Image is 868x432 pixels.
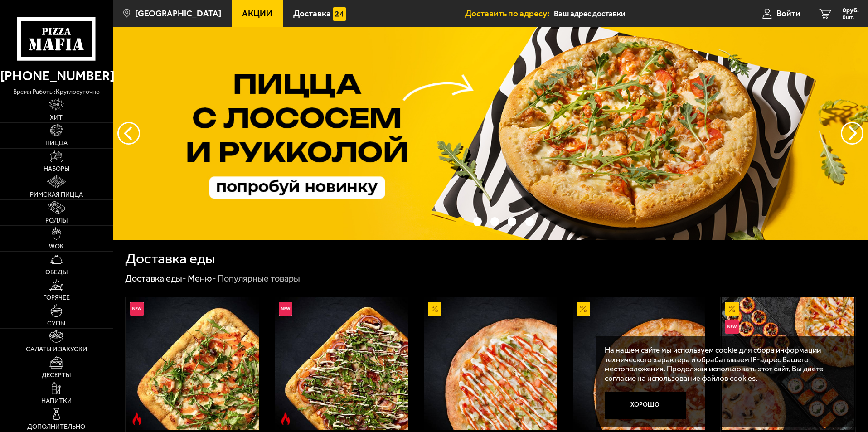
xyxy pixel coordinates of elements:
a: Меню- [188,273,216,284]
input: Ваш адрес доставки [554,5,727,22]
img: Новинка [279,302,292,316]
button: точки переключения [508,217,516,226]
span: Акции [242,9,272,18]
span: Доставить по адресу: [465,9,554,18]
span: WOK [49,243,64,250]
span: Пицца [45,140,68,146]
a: АкционныйНовинкаВсё включено [721,297,855,430]
img: Акционный [577,302,590,316]
span: Хит [50,115,63,121]
span: Роллы [45,218,68,224]
a: АкционныйАль-Шам 25 см (тонкое тесто) [423,297,558,430]
img: 15daf4d41897b9f0e9f617042186c801.svg [333,7,346,21]
span: Горячее [43,295,70,301]
span: Супы [47,320,65,327]
img: Новинка [130,302,144,316]
span: Наборы [44,166,69,172]
span: [GEOGRAPHIC_DATA] [135,9,221,18]
img: Аль-Шам 25 см (тонкое тесто) [424,297,557,430]
span: Обеды [45,269,68,276]
span: Войти [776,9,800,18]
span: Десерты [42,372,71,379]
h1: Доставка еды [125,252,215,266]
a: АкционныйПепперони 25 см (толстое с сыром) [572,297,707,430]
p: На нашем сайте мы используем cookie для сбора информации технического характера и обрабатываем IP... [605,345,842,383]
span: 0 шт. [843,15,859,20]
span: Римская пицца [30,192,83,198]
a: Доставка еды- [125,273,186,284]
button: точки переключения [490,217,499,226]
img: Пепперони 25 см (толстое с сыром) [573,297,705,430]
img: Акционный [428,302,441,316]
a: НовинкаОстрое блюдоРимская с креветками [126,297,260,430]
span: 0 руб. [843,7,859,14]
img: Римская с мясным ассорти [275,297,407,430]
div: Популярные товары [218,273,300,285]
img: Острое блюдо [130,412,144,426]
span: Напитки [41,398,72,404]
span: Дополнительно [27,424,85,430]
a: НовинкаОстрое блюдоРимская с мясным ассорти [274,297,409,430]
button: Хорошо [605,392,686,419]
img: Всё включено [722,297,854,430]
button: предыдущий [841,122,863,145]
button: точки переключения [473,217,482,226]
span: Доставка [293,9,331,18]
img: Римская с креветками [126,297,259,430]
img: Акционный [725,302,739,316]
button: точки переключения [456,217,464,226]
img: Новинка [725,320,739,334]
img: Острое блюдо [279,412,292,426]
span: Салаты и закуски [26,346,87,353]
button: следующий [117,122,140,145]
button: точки переключения [525,217,534,226]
